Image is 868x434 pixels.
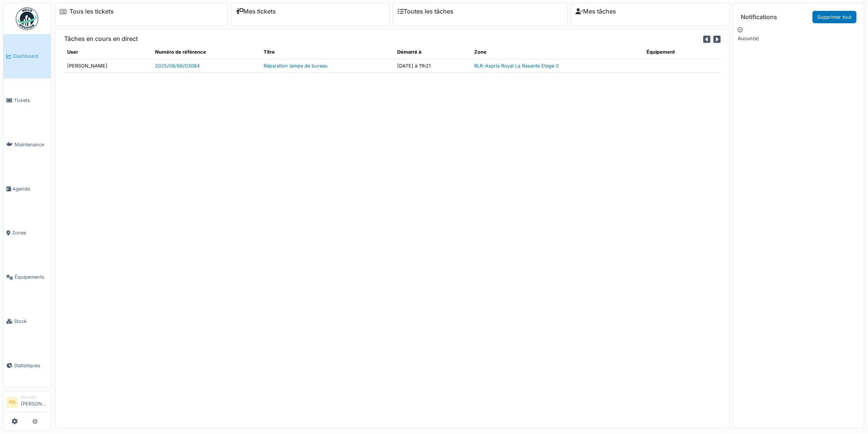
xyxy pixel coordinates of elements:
td: [DATE] à 11h21 [394,59,471,72]
a: Supprimer tout [812,11,856,23]
td: [PERSON_NAME] [64,59,152,72]
a: Tickets [3,78,51,123]
th: Équipement [643,45,720,59]
a: Statistiques [3,343,51,387]
span: Maintenance [15,141,48,148]
span: Agenda [12,185,48,192]
a: Maintenance [3,123,51,167]
div: Manager [21,394,48,400]
a: Mes tâches [576,8,616,15]
th: Zone [471,45,643,59]
h6: Tâches en cours en direct [64,35,138,42]
p: Aucun(e) [738,35,859,42]
a: Toutes les tâches [398,8,454,15]
a: Zones [3,211,51,255]
span: Équipements [15,273,48,281]
a: Tous les tickets [69,8,114,15]
a: Équipements [3,255,51,299]
a: RLR-Aspria Royal La Rasante Etage 0 [474,63,559,69]
li: PD [6,397,18,408]
a: Stock [3,299,51,344]
img: Badge_color-CXgf-gQk.svg [16,8,38,30]
a: PD Manager[PERSON_NAME] [6,394,48,412]
th: Démarré à [394,45,471,59]
a: Mes tickets [236,8,276,15]
a: Réparation lampe de bureau [264,63,328,69]
th: Titre [261,45,394,59]
h6: Notifications [741,14,777,21]
th: Numéro de référence [152,45,261,59]
span: Stock [14,318,48,325]
span: Zones [12,229,48,236]
span: Statistiques [14,362,48,369]
li: [PERSON_NAME] [21,394,48,410]
a: Dashboard [3,34,51,78]
span: Dashboard [13,53,48,60]
span: translation missing: fr.shared.user [67,49,78,55]
span: Tickets [14,97,48,104]
a: 2025/08/66/03084 [155,63,200,69]
a: Agenda [3,167,51,211]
